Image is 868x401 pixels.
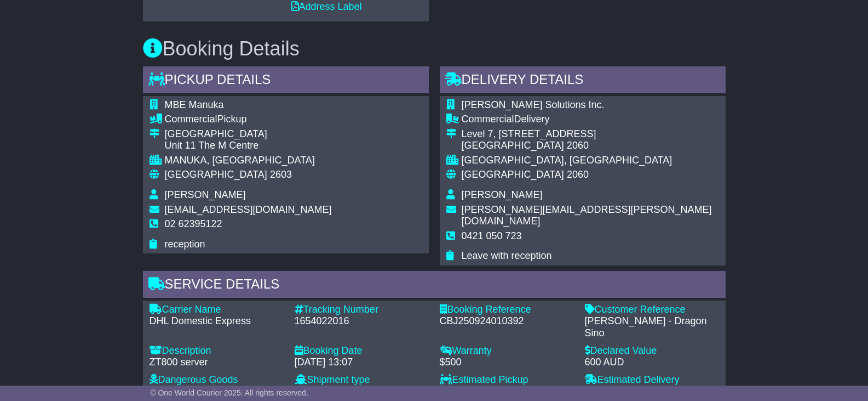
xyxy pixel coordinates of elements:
div: Description [150,345,284,357]
span: reception [165,239,205,250]
span: 2603 [270,169,292,180]
div: Unit 11 The M Centre [165,140,332,152]
div: [PERSON_NAME] - Dragon Sino [585,315,719,339]
div: Delivery [462,114,719,126]
div: [GEOGRAPHIC_DATA], [GEOGRAPHIC_DATA] [462,155,719,167]
span: 2060 [567,169,589,180]
div: Delivery Details [440,66,726,96]
div: $500 [440,357,574,369]
span: [EMAIL_ADDRESS][DOMAIN_NAME] [165,204,332,215]
span: [GEOGRAPHIC_DATA] [165,169,267,180]
div: Dangerous Goods [150,374,284,386]
div: Carrier Name [150,304,284,316]
div: Service Details [143,271,726,301]
span: MBE Manuka [165,99,224,110]
div: DHL Domestic Express [150,315,284,327]
div: 1654022016 [295,315,429,327]
div: Booking Date [295,345,429,357]
div: [DATE] 13:07 [295,357,429,369]
div: Estimated Pickup [440,374,574,386]
span: 0421 050 723 [462,230,522,241]
span: [GEOGRAPHIC_DATA] [462,169,564,180]
span: Commercial [462,114,514,125]
div: Pickup [165,114,332,126]
div: Warranty [440,345,574,357]
h3: Booking Details [143,38,726,60]
span: © One World Courier 2025. All rights reserved. [150,388,308,397]
div: 600 AUD [585,357,719,369]
span: 02 62395122 [165,218,222,229]
div: Pickup Details [143,66,429,96]
span: [PERSON_NAME] [462,189,543,200]
div: CBJ250924010392 [440,315,574,327]
div: Estimated Delivery [585,374,719,386]
div: Declared Value [585,345,719,357]
div: [GEOGRAPHIC_DATA] 2060 [462,140,719,152]
div: ZT800 server [150,357,284,369]
span: [PERSON_NAME] [165,189,246,200]
span: [PERSON_NAME][EMAIL_ADDRESS][PERSON_NAME][DOMAIN_NAME] [462,204,712,227]
div: [GEOGRAPHIC_DATA] [165,128,332,140]
div: Customer Reference [585,304,719,316]
span: Leave with reception [462,250,552,261]
div: MANUKA, [GEOGRAPHIC_DATA] [165,155,332,167]
div: Booking Reference [440,304,574,316]
div: Shipment type [295,374,429,386]
div: Level 7, [STREET_ADDRESS] [462,128,719,140]
div: Tracking Number [295,304,429,316]
span: Commercial [165,114,217,125]
a: Address Label [291,1,362,12]
span: [PERSON_NAME] Solutions Inc. [462,99,605,110]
